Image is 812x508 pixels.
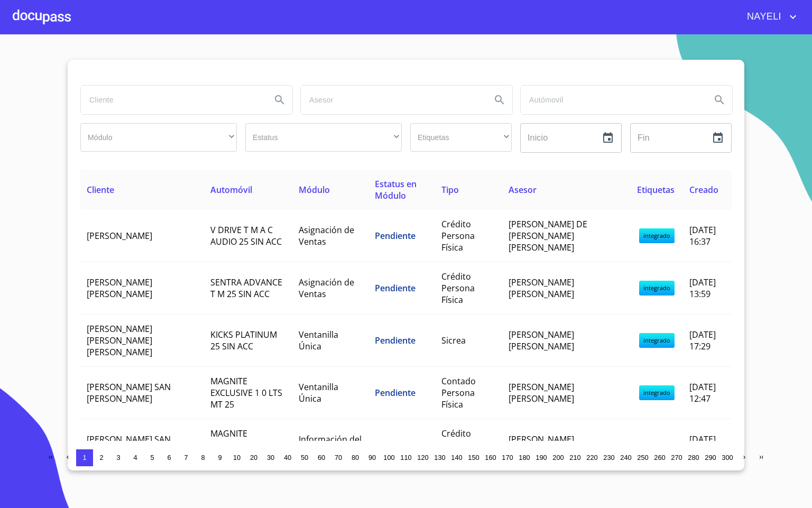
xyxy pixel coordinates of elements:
button: 300 [719,449,736,466]
span: Pendiente [375,387,416,399]
button: 90 [364,449,381,466]
button: 5 [144,449,161,466]
span: Cliente [87,184,114,196]
span: [DATE] 12:41 [689,433,716,457]
button: 9 [211,449,228,466]
span: 150 [468,454,479,461]
button: 6 [161,449,178,466]
span: Pendiente [375,335,416,346]
button: Search [267,87,292,113]
button: 120 [414,449,431,466]
span: 90 [368,454,376,461]
span: 2 [99,454,103,461]
span: Asignación de Ventas [299,224,354,247]
span: 260 [654,454,665,461]
button: 2 [93,449,110,466]
div: ​ [80,123,237,152]
span: 170 [502,454,513,461]
button: 250 [634,449,651,466]
button: 4 [127,449,144,466]
button: 8 [195,449,211,466]
span: 20 [250,454,257,461]
button: Search [707,87,732,113]
span: 110 [400,454,411,461]
span: 120 [417,454,428,461]
button: 280 [685,449,702,466]
span: 280 [688,454,699,461]
span: [PERSON_NAME] [PERSON_NAME] [509,329,574,352]
span: Crédito Persona Física [441,271,475,306]
span: Información del Cliente [299,433,362,457]
span: integrado [639,228,675,243]
span: 230 [603,454,614,461]
span: MAGNITE EXCLUSIVE 1 0 LTS MT 25 [210,375,282,410]
span: [PERSON_NAME] [PERSON_NAME] [87,276,152,300]
span: NAYELI [739,8,787,25]
button: 220 [584,449,601,466]
span: KICKS PLATINUM 25 SIN ACC [210,329,277,352]
span: 240 [620,454,631,461]
span: Ventanilla Única [299,381,338,404]
span: 50 [301,454,308,461]
div: ​ [245,123,402,152]
span: 80 [352,454,359,461]
button: account of current user [739,8,799,25]
span: 270 [671,454,682,461]
input: search [301,86,483,114]
span: Estatus en Módulo [375,178,417,201]
button: 130 [431,449,448,466]
button: 290 [702,449,719,466]
button: 210 [567,449,584,466]
span: 160 [485,454,496,461]
button: 200 [550,449,567,466]
button: 240 [617,449,634,466]
span: Crédito Persona Física [441,428,475,463]
span: Pendiente [375,439,416,451]
span: integrado [639,333,675,348]
span: Etiquetas [637,184,675,196]
span: 5 [150,454,154,461]
span: 290 [705,454,716,461]
span: 250 [637,454,648,461]
span: 9 [218,454,222,461]
button: 80 [347,449,364,466]
span: Módulo [299,184,330,196]
span: [PERSON_NAME] [PERSON_NAME] [PERSON_NAME] [87,323,152,358]
span: 220 [586,454,597,461]
span: 140 [451,454,462,461]
button: 7 [178,449,195,466]
span: 7 [184,454,188,461]
button: 70 [330,449,347,466]
button: 50 [296,449,313,466]
button: 190 [533,449,550,466]
span: [PERSON_NAME] [87,230,152,242]
span: 180 [519,454,530,461]
span: 1 [82,454,86,461]
button: 3 [110,449,127,466]
button: 180 [516,449,533,466]
span: 60 [318,454,325,461]
span: 200 [552,454,564,461]
span: 70 [335,454,342,461]
div: ​ [410,123,512,152]
button: 110 [398,449,414,466]
input: search [81,86,263,114]
span: Sicrea [441,335,466,346]
span: 300 [722,454,733,461]
button: 170 [499,449,516,466]
span: Pendiente [375,230,416,242]
span: [PERSON_NAME] SAN [PERSON_NAME] [87,381,171,404]
button: 40 [279,449,296,466]
span: Automóvil [210,184,252,196]
span: [PERSON_NAME] [PERSON_NAME] [509,276,574,300]
span: 130 [434,454,445,461]
span: Creado [689,184,718,196]
span: 40 [284,454,291,461]
button: 150 [465,449,482,466]
span: 100 [383,454,394,461]
span: 8 [201,454,205,461]
span: [PERSON_NAME] DE [PERSON_NAME] [PERSON_NAME] [509,218,587,253]
span: [DATE] 17:29 [689,329,716,352]
span: 3 [116,454,120,461]
span: 190 [536,454,547,461]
